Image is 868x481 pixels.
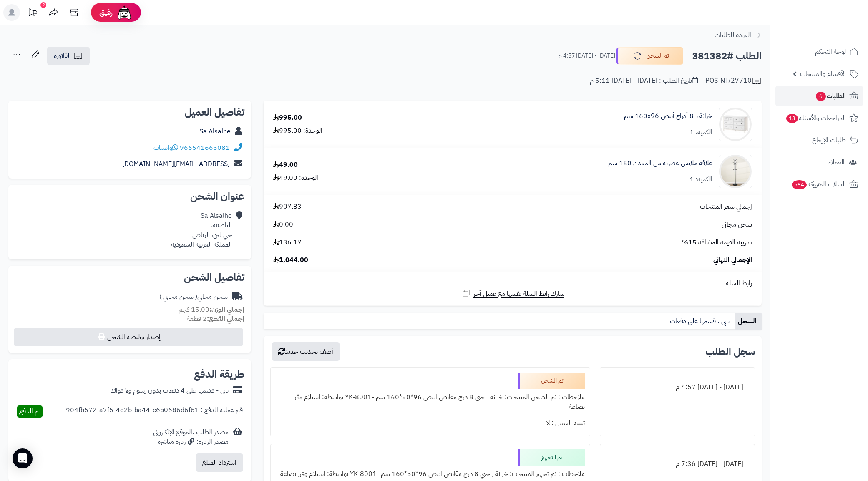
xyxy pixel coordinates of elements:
small: 15.00 كجم [179,305,244,315]
a: العودة للطلبات [715,30,762,40]
span: 13 [786,114,798,123]
div: شحن مجاني [159,292,228,302]
span: الأقسام والمنتجات [800,68,846,80]
span: 136.17 [273,238,302,247]
strong: إجمالي الوزن: [209,305,244,315]
span: العملاء [828,156,845,168]
span: شارك رابط السلة نفسها مع عميل آخر [473,289,564,299]
div: تم التجهيز [518,449,585,466]
div: رابط السلة [267,279,758,288]
div: 49.00 [273,160,298,170]
strong: إجمالي القطع: [207,314,244,324]
div: تم الشحن [518,373,585,389]
a: Sa Alsalhe [199,126,231,136]
div: Sa Alsalhe الناصفه، حي لبن، الرياض المملكة العربية السعودية [171,211,232,249]
span: 584 [792,180,807,189]
div: 2 [40,2,46,8]
a: الفاتورة [47,47,90,65]
a: لوحة التحكم [775,42,863,62]
h2: طريقة الدفع [194,369,244,379]
span: تم الدفع [19,406,40,416]
div: 995.00 [273,113,302,123]
span: طلبات الإرجاع [812,134,846,146]
img: 1752316486-1-90x90.jpg [719,155,752,188]
div: [DATE] - [DATE] 7:36 م [605,456,750,472]
span: 6 [816,92,826,101]
a: العملاء [775,152,863,172]
h2: عنوان الشحن [15,191,244,201]
div: رقم عملية الدفع : 904fb572-a7f5-4d2b-ba44-c6b0686d6f61 [66,405,244,418]
div: [DATE] - [DATE] 4:57 م [605,379,750,395]
a: [EMAIL_ADDRESS][DOMAIN_NAME] [122,159,230,169]
button: استرداد المبلغ [196,453,243,472]
div: تاريخ الطلب : [DATE] - [DATE] 5:11 م [590,76,698,86]
span: الإجمالي النهائي [713,255,752,265]
h2: تفاصيل العميل [15,107,244,117]
h2: الطلب #381382 [692,48,762,65]
div: تابي - قسّمها على 4 دفعات بدون رسوم ولا فوائد [111,386,229,395]
h2: تفاصيل الشحن [15,272,244,282]
span: المراجعات والأسئلة [785,112,846,124]
a: المراجعات والأسئلة13 [775,108,863,128]
span: رفيق [99,8,113,18]
div: مصدر الطلب :الموقع الإلكتروني [153,428,229,447]
a: الطلبات6 [775,86,863,106]
div: الوحدة: 995.00 [273,126,322,136]
a: تابي : قسمها على دفعات [667,313,735,330]
div: الكمية: 1 [689,175,712,184]
img: ai-face.png [116,4,133,21]
span: الفاتورة [54,51,71,61]
button: تم الشحن [616,47,683,65]
span: ضريبة القيمة المضافة 15% [682,238,752,247]
span: شحن مجاني [722,220,752,229]
small: 2 قطعة [187,314,244,324]
a: تحديثات المنصة [22,4,43,23]
div: ملاحظات : تم الشحن المنتجات: خزانة راحتي 8 درج مقابض ابيض 96*50*160 سم -YK-8001 بواسطة: استلام وف... [276,389,585,415]
span: ( شحن مجاني ) [159,292,197,302]
a: خزانة بـ 8 أدراج أبيض ‎160x96 سم‏ [624,111,712,121]
span: إجمالي سعر المنتجات [700,202,752,212]
div: الوحدة: 49.00 [273,173,318,183]
a: 966541665081 [180,143,230,153]
span: العودة للطلبات [715,30,751,40]
div: تنبيه العميل : لا [276,415,585,431]
a: واتساب [153,143,178,153]
small: [DATE] - [DATE] 4:57 م [559,52,615,60]
span: 0.00 [273,220,293,229]
img: logo-2.png [811,21,860,39]
a: طلبات الإرجاع [775,130,863,150]
span: 907.83 [273,202,302,212]
button: إصدار بوليصة الشحن [14,328,243,346]
button: أضف تحديث جديد [272,342,340,361]
span: لوحة التحكم [815,46,846,58]
a: علاقة ملابس عصرية من المعدن 180 سم [608,159,712,168]
div: الكمية: 1 [689,128,712,137]
img: 1731233659-1-90x90.jpg [719,108,752,141]
span: الطلبات [815,90,846,102]
h3: سجل الطلب [705,347,755,357]
a: السجل [735,313,762,330]
span: السلات المتروكة [791,179,846,190]
a: شارك رابط السلة نفسها مع عميل آخر [461,288,564,299]
div: مصدر الزيارة: زيارة مباشرة [153,437,229,447]
span: 1,044.00 [273,255,308,265]
div: POS-NT/27710 [705,76,762,86]
a: السلات المتروكة584 [775,174,863,194]
div: Open Intercom Messenger [13,448,33,468]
